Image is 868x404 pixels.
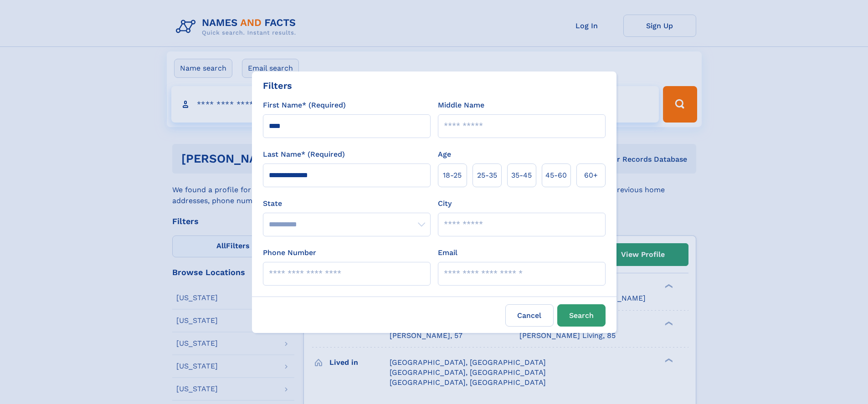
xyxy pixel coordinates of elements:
div: Filters [263,79,292,92]
label: Cancel [505,304,554,327]
label: Phone Number [263,247,316,258]
label: City [438,198,452,209]
label: First Name* (Required) [263,100,346,111]
label: Middle Name [438,100,484,111]
span: 45‑60 [545,170,567,181]
label: Last Name* (Required) [263,149,345,160]
label: Age [438,149,451,160]
button: Search [557,304,606,327]
label: State [263,198,431,209]
span: 18‑25 [443,170,462,181]
label: Email [438,247,457,258]
span: 60+ [584,170,598,181]
span: 25‑35 [477,170,497,181]
span: 35‑45 [511,170,532,181]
